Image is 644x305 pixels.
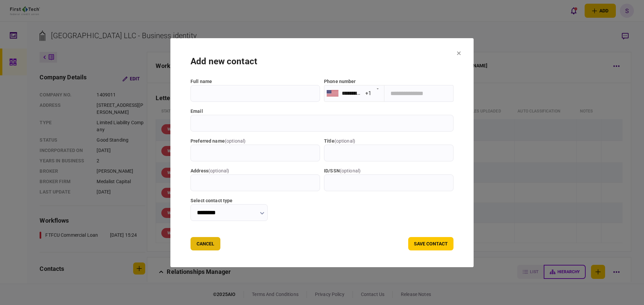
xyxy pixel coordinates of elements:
label: Select contact type [191,197,268,204]
button: save contact [408,237,453,250]
div: add new contact [191,55,453,68]
div: +1 [365,89,371,97]
input: ID/SSN [324,174,453,191]
button: Cancel [191,237,220,250]
label: email [191,108,453,115]
span: ( optional ) [334,138,355,144]
label: Preferred name [191,138,320,145]
span: ( optional ) [340,168,361,173]
label: ID/SSN [324,167,453,174]
input: full name [191,85,320,102]
label: Phone number [324,79,356,84]
input: Preferred name [191,145,320,161]
img: us [327,90,338,96]
label: title [324,138,453,145]
input: title [324,145,453,161]
span: ( optional ) [208,168,229,173]
label: full name [191,78,320,85]
input: Select contact type [191,204,268,221]
input: email [191,115,453,132]
span: ( optional ) [225,138,246,144]
button: Open [373,84,382,93]
input: address [191,174,320,191]
label: address [191,167,320,174]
